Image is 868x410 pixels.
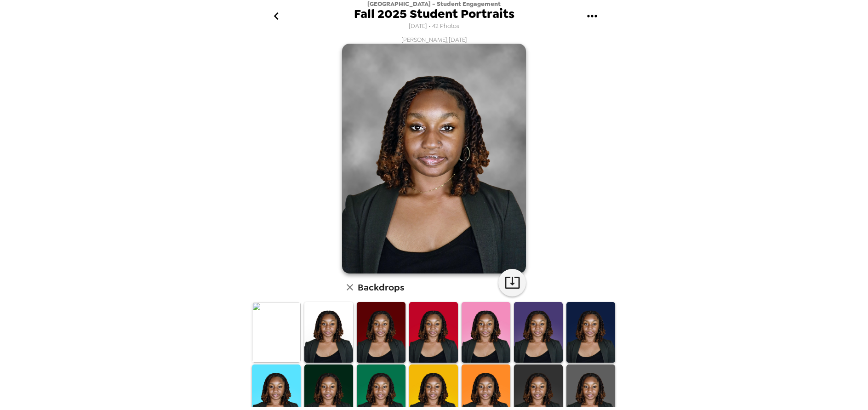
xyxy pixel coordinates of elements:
span: [PERSON_NAME] , [DATE] [401,36,467,44]
h6: Backdrops [358,280,404,295]
span: [DATE] • 42 Photos [409,20,459,33]
button: gallery menu [577,1,607,31]
img: user [342,44,526,273]
img: Original [252,302,301,363]
span: Fall 2025 Student Portraits [354,8,514,20]
button: go back [261,1,291,31]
